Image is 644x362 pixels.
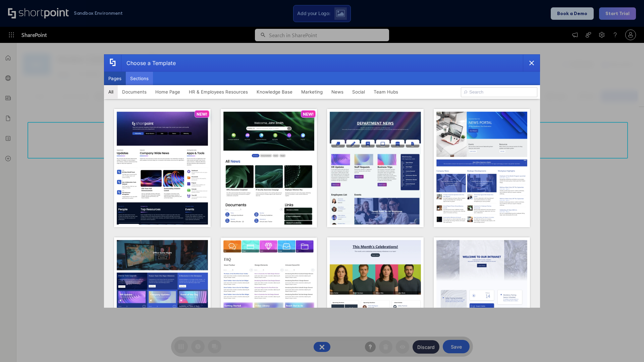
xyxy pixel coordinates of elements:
[184,85,252,99] button: HR & Employees Resources
[104,72,126,85] button: Pages
[104,85,118,99] button: All
[126,72,153,85] button: Sections
[348,85,369,99] button: Social
[369,85,402,99] button: Team Hubs
[121,55,176,71] div: Choose a Template
[197,112,207,117] p: NEW!
[252,85,297,99] button: Knowledge Base
[151,85,184,99] button: Home Page
[303,112,314,117] p: NEW!
[461,87,537,97] input: Search
[104,54,540,308] div: template selector
[118,85,151,99] button: Documents
[297,85,327,99] button: Marketing
[327,85,348,99] button: News
[610,330,644,362] iframe: Chat Widget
